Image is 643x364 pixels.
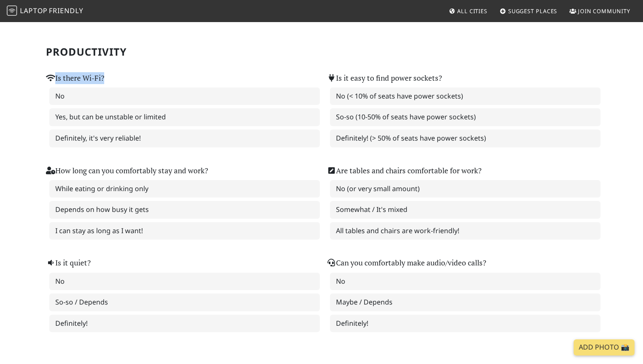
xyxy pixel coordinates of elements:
label: Are tables and chairs comfortable for work? [327,165,481,177]
label: How long can you comfortably stay and work? [46,165,208,177]
label: Definitely! [49,315,320,333]
span: Laptop [20,6,48,15]
a: Suggest Places [496,3,561,19]
h2: Productivity [46,46,597,58]
label: Yes, but can be unstable or limited [49,108,320,126]
span: Join Community [578,7,630,15]
a: Add Photo 📸 [574,339,634,356]
label: No (or very small amount) [330,180,600,198]
span: All Cities [457,7,487,15]
label: No [49,273,320,291]
img: LaptopFriendly [7,6,17,16]
span: Suggest Places [508,7,558,15]
label: Definitely! (> 50% of seats have power sockets) [330,130,600,147]
label: No [330,273,600,291]
span: Friendly [49,6,83,15]
label: So-so (10-50% of seats have power sockets) [330,108,600,126]
label: Maybe / Depends [330,293,600,311]
label: Definitely! [330,315,600,333]
label: Can you comfortably make audio/video calls? [327,257,486,269]
label: All tables and chairs are work-friendly! [330,222,600,240]
label: So-so / Depends [49,293,320,311]
label: Somewhat / It's mixed [330,201,600,219]
label: Definitely, it's very reliable! [49,130,320,147]
label: I can stay as long as I want! [49,222,320,240]
label: No (< 10% of seats have power sockets) [330,87,600,105]
label: Is it easy to find power sockets? [327,72,442,84]
label: Is there Wi-Fi? [46,72,104,84]
label: Depends on how busy it gets [49,201,320,219]
a: All Cities [445,3,491,19]
label: While eating or drinking only [49,180,320,198]
a: Join Community [566,3,634,19]
label: Is it quiet? [46,257,91,269]
label: No [49,87,320,105]
a: LaptopFriendly LaptopFriendly [7,4,83,19]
